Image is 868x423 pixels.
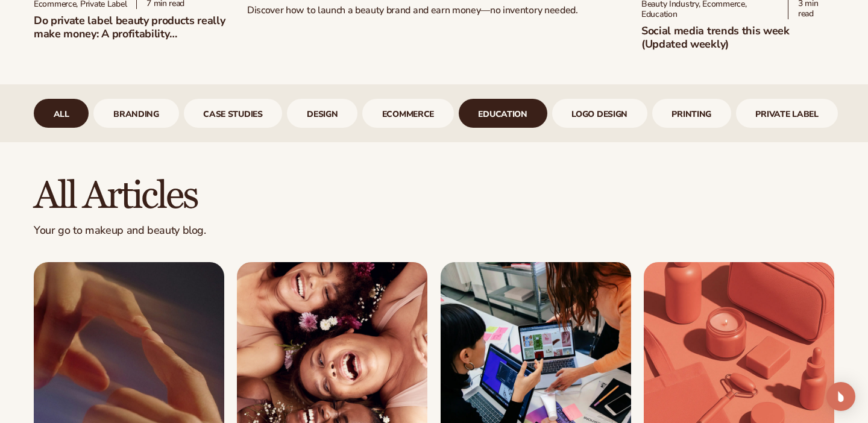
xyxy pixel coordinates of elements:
a: branding [93,99,178,128]
h2: Do private label beauty products really make money: A profitability breakdown [34,14,227,40]
div: 8 / 9 [652,99,731,128]
a: Private Label [736,99,838,128]
div: 2 / 9 [93,99,178,128]
a: ecommerce [362,99,454,128]
a: design [287,99,357,128]
a: case studies [184,99,283,128]
div: 5 / 9 [362,99,454,128]
div: Open Intercom Messenger [826,382,855,411]
div: 9 / 9 [736,99,838,128]
h2: All articles [34,176,834,216]
p: Your go to makeup and beauty blog. [34,224,834,237]
div: 7 / 9 [552,99,647,128]
a: printing [652,99,731,128]
div: 1 / 9 [34,99,89,128]
a: logo design [552,99,647,128]
a: All [34,99,89,128]
a: Education [459,99,547,128]
div: 3 / 9 [184,99,283,128]
h2: Social media trends this week (Updated weekly) [641,24,834,51]
p: Discover how to launch a beauty brand and earn money—no inventory needed. [247,4,621,17]
div: 6 / 9 [459,99,547,128]
div: 4 / 9 [287,99,357,128]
